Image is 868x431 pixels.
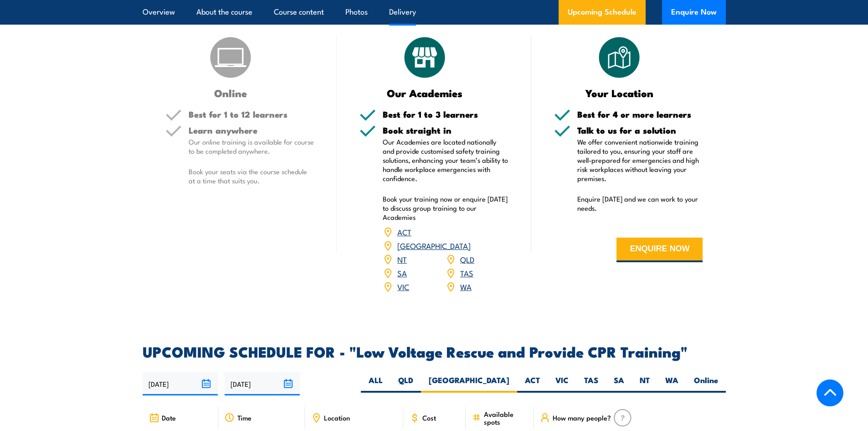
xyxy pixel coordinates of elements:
[361,375,390,393] label: ALL
[460,281,472,292] a: WA
[189,110,314,119] h5: Best for 1 to 12 learners
[189,126,314,135] h5: Learn anywhere
[606,375,632,393] label: SA
[577,126,703,135] h5: Talk to us for a solution
[517,375,548,393] label: ACT
[143,345,726,358] h2: UPCOMING SCHEDULE FOR - "Low Voltage Rescue and Provide CPR Training"
[324,414,350,421] span: Location
[225,372,300,395] input: To date
[383,194,508,222] p: Book your training now or enquire [DATE] to discuss group training to our Academies
[553,414,611,421] span: How many people?
[165,88,296,98] h3: Online
[189,137,314,156] p: Our online training is available for course to be completed anywhere.
[421,375,517,393] label: [GEOGRAPHIC_DATA]
[397,254,407,265] a: NT
[686,375,726,393] label: Online
[397,281,409,292] a: VIC
[577,194,703,213] p: Enquire [DATE] and we can work to your needs.
[577,110,703,119] h5: Best for 4 or more learners
[460,267,473,278] a: TAS
[237,414,252,421] span: Time
[460,254,474,265] a: QLD
[383,126,508,135] h5: Book straight in
[397,240,471,251] a: [GEOGRAPHIC_DATA]
[383,110,508,119] h5: Best for 1 to 3 learners
[390,375,421,393] label: QLD
[577,137,703,183] p: We offer convenient nationwide training tailored to you, ensuring your staff are well-prepared fo...
[162,414,176,421] span: Date
[422,414,436,421] span: Cost
[548,375,576,393] label: VIC
[616,238,703,262] button: ENQUIRE NOW
[576,375,606,393] label: TAS
[484,410,527,426] span: Available spots
[632,375,657,393] label: NT
[657,375,686,393] label: WA
[397,226,411,237] a: ACT
[360,88,490,98] h3: Our Academies
[189,167,314,185] p: Book your seats via the course schedule at a time that suits you.
[143,372,218,395] input: From date
[383,137,508,183] p: Our Academies are located nationally and provide customised safety training solutions, enhancing ...
[554,88,685,98] h3: Your Location
[397,267,407,278] a: SA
